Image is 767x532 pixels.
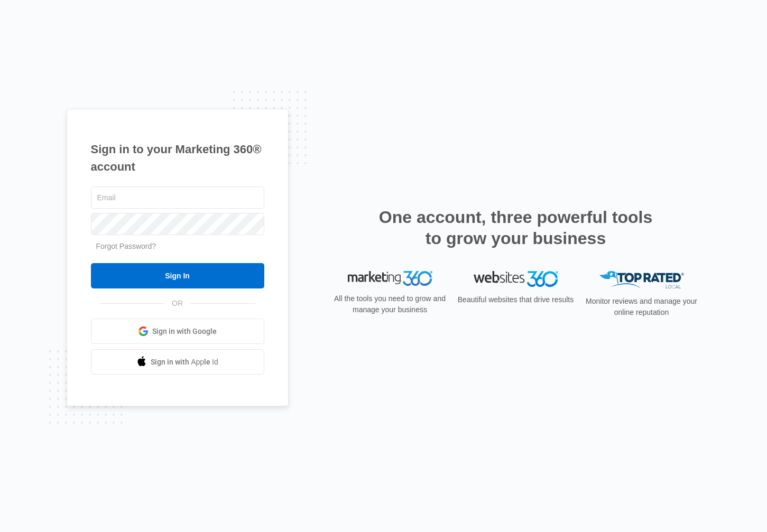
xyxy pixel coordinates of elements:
[91,319,264,344] a: Sign in with Google
[331,293,449,315] p: All the tools you need to grow and manage your business
[376,207,656,249] h2: One account, three powerful tools to grow your business
[457,294,575,305] p: Beautiful websites that drive results
[348,271,432,286] img: Marketing 360
[152,326,217,337] span: Sign in with Google
[91,349,264,375] a: Sign in with Apple Id
[164,298,190,309] span: OR
[91,141,264,175] h1: Sign in to your Marketing 360® account
[91,186,264,209] input: Email
[599,271,684,288] img: Top Rated Local
[91,263,264,288] input: Sign In
[474,271,558,286] img: Websites 360
[96,242,156,250] a: Forgot Password?
[151,357,218,368] span: Sign in with Apple Id
[583,296,701,318] p: Monitor reviews and manage your online reputation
